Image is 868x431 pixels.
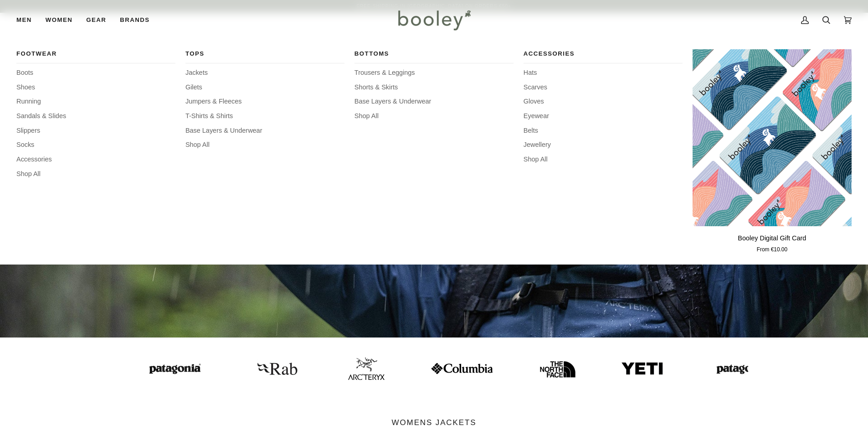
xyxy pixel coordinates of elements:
[524,83,683,93] a: Scarves
[185,83,344,93] a: Gilets
[16,16,32,25] span: Men
[16,49,175,58] span: Footwear
[185,49,344,58] span: Tops
[524,126,683,136] a: Belts
[185,49,344,63] a: Tops
[524,155,683,165] a: Shop All
[86,16,106,25] span: Gear
[16,126,175,136] a: Slippers
[46,16,72,25] span: Women
[16,155,175,165] a: Accessories
[524,111,683,121] a: Eyewear
[16,97,175,107] a: Running
[693,49,852,254] product-grid-item: Booley Digital Gift Card
[693,49,852,226] product-grid-item-variant: €10.00
[524,49,683,63] a: Accessories
[354,49,514,58] span: Bottoms
[16,111,175,121] a: Sandals & Slides
[693,49,852,226] a: Booley Digital Gift Card
[524,49,683,58] span: Accessories
[120,16,149,25] span: Brands
[185,68,344,78] a: Jackets
[524,97,683,107] a: Gloves
[16,169,175,179] a: Shop All
[693,230,852,254] a: Booley Digital Gift Card
[16,83,175,93] a: Shoes
[16,140,175,150] a: Socks
[185,111,344,121] a: T-Shirts & Shirts
[354,83,514,93] a: Shorts & Skirts
[16,68,175,78] a: Boots
[524,68,683,78] a: Hats
[354,68,514,78] a: Trousers & Leggings
[185,140,344,150] a: Shop All
[354,49,514,63] a: Bottoms
[185,97,344,107] a: Jumpers & Fleeces
[524,140,683,150] a: Jewellery
[354,111,514,121] a: Shop All
[394,7,474,33] img: Booley
[16,49,175,63] a: Footwear
[757,246,787,254] span: From €10.00
[738,234,806,244] p: Booley Digital Gift Card
[185,126,344,136] a: Base Layers & Underwear
[354,97,514,107] a: Base Layers & Underwear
